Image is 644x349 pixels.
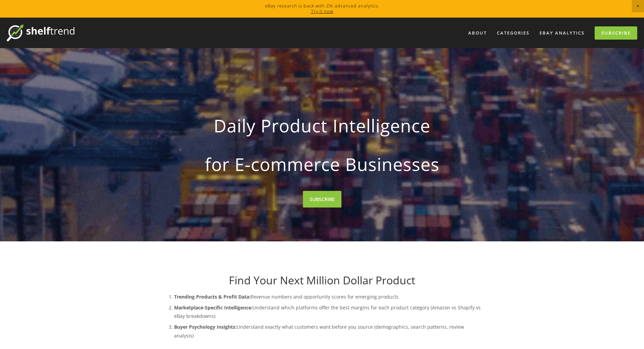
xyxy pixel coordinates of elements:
strong: Marketplace-Specific Intelligence: [174,304,253,311]
p: Revenue numbers and opportunity scores for emerging products [174,292,484,301]
strong: Buyer Psychology Insights: [174,324,237,330]
strong: Trending Products & Profit Data: [174,293,251,300]
h1: Find Your Next Million Dollar Product [161,274,484,287]
a: SUBSCRIBE [303,191,341,208]
strong: Daily Product Intelligence [171,110,473,141]
div: Categories [493,27,534,39]
a: Try it now [311,8,333,14]
img: ShelfTrend [7,24,74,41]
p: Understand which platforms offer the best margins for each product category (Amazon vs Shopify vs... [174,303,484,320]
a: About [464,27,491,39]
a: eBay Analytics [535,27,589,39]
a: Subscribe [595,26,637,40]
strong: for E-commerce Businesses [171,148,473,180]
p: Understand exactly what customers want before you source (demographics, search patterns, review a... [174,323,484,340]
